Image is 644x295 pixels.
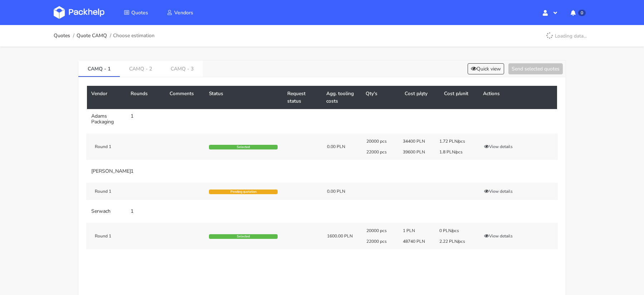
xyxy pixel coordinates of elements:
a: CAMQ - 1 [78,60,120,76]
td: [PERSON_NAME] [87,164,126,178]
div: 2.22 PLN/pcs [434,239,471,244]
td: Serwach [87,204,126,218]
span: Choose estimation [113,33,155,39]
p: Loading data... [542,30,590,42]
div: 1.72 PLN/pcs [434,138,471,144]
button: Quick view [468,63,504,74]
div: Round 1 [86,144,165,149]
a: CAMQ - 3 [161,60,203,76]
a: Quotes [115,6,157,19]
div: 48740 PLN [398,239,434,244]
a: Quote CAMQ [77,33,107,39]
span: 0 [578,10,586,16]
span: Quotes [131,9,148,16]
div: 22000 pcs [361,149,398,155]
td: Adams Packaging [87,109,126,129]
div: 0 PLN/pcs [434,228,471,233]
nav: breadcrumb [54,29,155,43]
div: 22000 pcs [361,239,398,244]
th: Rounds [126,86,166,109]
th: Qty's [361,86,401,109]
div: Selected [209,145,278,150]
div: 34400 PLN [398,138,434,144]
div: 20000 pcs [361,228,398,233]
a: Vendors [158,6,202,19]
div: Round 1 [86,188,165,194]
button: 0 [565,6,590,19]
th: Vendor [87,86,126,109]
a: CAMQ - 2 [120,60,161,76]
th: Request status [283,86,322,109]
div: Round 1 [86,233,165,239]
div: Pending quotation [209,190,278,195]
div: Selected [209,234,278,239]
div: 20000 pcs [361,138,398,144]
button: View details [481,143,516,150]
th: Comments [165,86,205,109]
td: 1 [126,109,166,129]
span: Vendors [174,9,193,16]
div: 1600.00 PLN [327,233,356,239]
button: Send selected quotes [508,63,563,74]
th: Cost p/qty [400,86,440,109]
td: 1 [126,204,166,218]
th: Cost p/unit [440,86,479,109]
img: Dashboard [54,6,104,19]
th: Actions [479,86,557,109]
button: View details [481,232,516,240]
div: 0.00 PLN [327,144,356,149]
button: View details [481,188,516,195]
div: 0.00 PLN [327,188,356,194]
a: Quotes [54,33,70,39]
div: 1.8 PLN/pcs [434,149,471,155]
td: 1 [126,164,166,178]
th: Status [205,86,283,109]
div: 1 PLN [398,228,434,233]
th: Agg. tooling costs [322,86,361,109]
div: 39600 PLN [398,149,434,155]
